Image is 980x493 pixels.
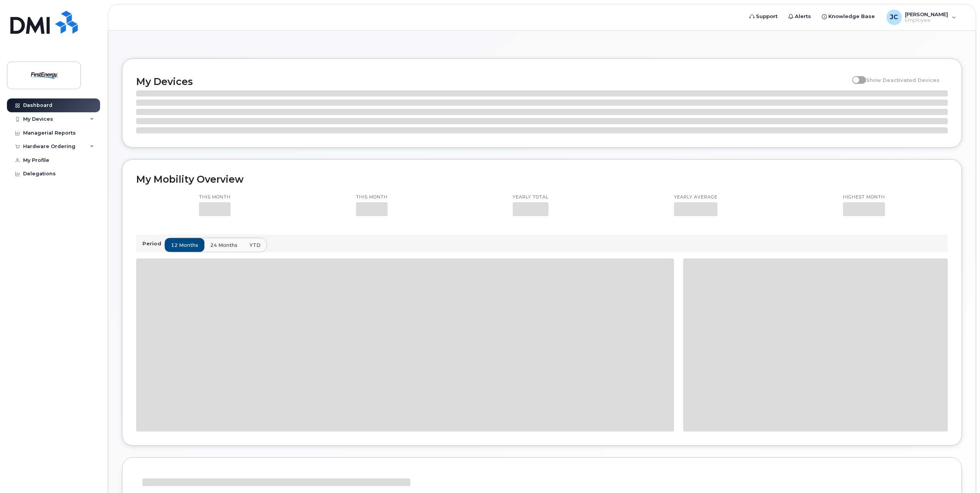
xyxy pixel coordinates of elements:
[199,194,231,200] p: This month
[249,242,261,249] span: YTD
[866,77,940,83] span: Show Deactivated Devices
[136,76,848,87] h2: My Devices
[852,73,858,79] input: Show Deactivated Devices
[843,194,885,200] p: Highest month
[136,173,948,185] h2: My Mobility Overview
[674,194,717,200] p: Yearly average
[142,240,164,247] p: Period
[513,194,549,200] p: Yearly total
[356,194,388,200] p: This month
[210,242,237,249] span: 24 months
